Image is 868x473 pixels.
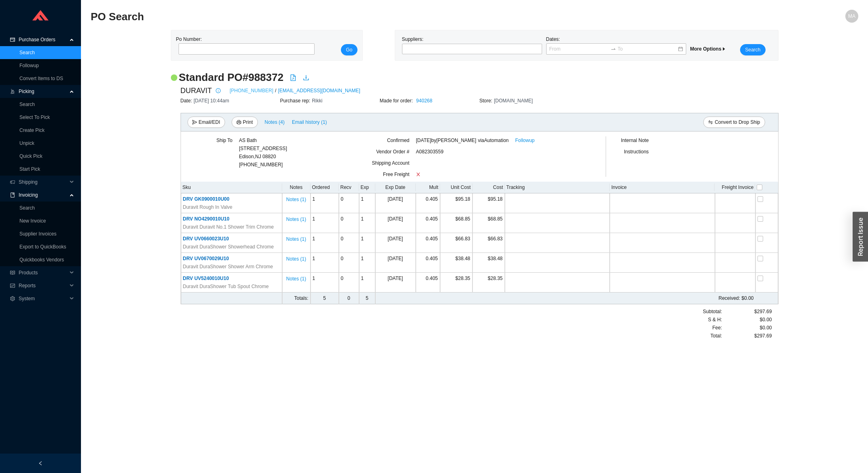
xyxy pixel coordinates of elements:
td: 1 [359,273,375,293]
span: Email history (1) [292,118,327,126]
span: DRV UV0670029U10 [183,256,229,261]
td: 1 [359,233,375,253]
span: close [416,172,421,177]
div: Sku [183,183,281,191]
span: Duravit DuraShower Shower Arm Chrome [183,263,273,271]
button: Search [740,44,765,55]
td: 1 [311,213,339,233]
td: [DATE] [375,233,416,253]
td: 0 [339,213,359,233]
td: 0 [339,253,359,273]
th: Tracking [505,182,610,193]
span: setting [10,296,15,301]
a: Unpick [19,140,34,146]
a: Quickbooks Vendors [19,257,64,263]
span: S & H: [708,316,722,324]
a: Search [19,205,35,211]
td: 1 [359,253,375,273]
th: Freight Invoice [715,182,755,193]
div: Po Number: [176,35,312,55]
td: 0.405 [416,253,440,273]
span: Picking [19,85,67,98]
td: $68.85 [440,213,472,233]
span: send [192,120,197,125]
span: Internal Note [621,138,649,143]
td: 0.405 [416,213,440,233]
div: $297.69 [722,332,772,340]
span: Totals: [294,295,308,301]
span: Vendor Order # [376,149,409,155]
span: / [275,87,276,95]
span: Shipping [19,176,67,189]
td: [DATE] [375,273,416,293]
h2: PO Search [91,10,666,24]
td: $38.48 [472,253,505,273]
span: DURAVIT [181,85,212,97]
div: AS Bath [STREET_ADDRESS] Edison , NJ 08820 [239,136,287,161]
td: 1 [311,193,339,213]
button: Notes (1) [286,274,306,280]
span: $0.00 [759,324,772,332]
td: 0.405 [416,233,440,253]
span: info-circle [214,88,223,93]
div: [PHONE_NUMBER] [239,136,287,169]
button: Go [341,44,357,55]
span: Notes ( 1 ) [286,255,306,263]
span: System [19,292,67,305]
span: swap-right [611,46,616,52]
td: $66.83 [472,233,505,253]
span: Purchase Orders [19,33,67,46]
td: 0 [339,293,359,304]
td: $68.85 [472,213,505,233]
td: 1 [311,253,339,273]
td: $38.48 [440,253,472,273]
span: left [38,461,43,466]
td: [DATE] [375,193,416,213]
span: Email/EDI [199,118,220,126]
td: 1 [359,193,375,213]
span: Subtotal: [703,308,722,316]
input: From [549,45,609,53]
span: Notes ( 1 ) [286,235,306,243]
div: A082303559 [416,148,581,159]
span: book [10,193,15,197]
button: Notes (1) [286,195,306,201]
th: Notes [282,182,311,193]
a: Select To Pick [19,115,50,120]
span: Notes ( 1 ) [286,275,306,283]
a: Followup [19,63,39,68]
span: file-pdf [290,74,296,81]
span: Date: [181,98,194,104]
a: Start Pick [19,166,40,172]
span: Duravit DuraShower Tub Spout Chrome [183,282,269,291]
span: DRV GK0900010U00 [183,196,230,202]
span: Ship To [216,138,232,143]
a: file-pdf [290,74,296,83]
button: Notes (1) [286,215,306,221]
th: Cost [472,182,505,193]
span: [DOMAIN_NAME] [494,98,533,104]
span: Duravit Rough In Valve [183,203,233,211]
div: $0.00 [722,316,772,324]
span: Convert to Drop Ship [715,118,760,126]
td: $0.00 [416,293,755,304]
td: $28.35 [472,273,505,293]
span: More Options [690,46,726,52]
th: Exp Date [375,182,416,193]
td: 0 [339,233,359,253]
a: Followup [515,136,535,144]
a: [EMAIL_ADDRESS][DOMAIN_NAME] [278,87,360,95]
a: Search [19,50,35,55]
span: Purchase rep: [280,98,312,104]
th: Recv [339,182,359,193]
span: credit-card [10,37,15,42]
button: Notes (4) [264,118,285,123]
a: Supplier Invoices [19,231,56,237]
button: swapConvert to Drop Ship [703,117,765,128]
button: info-circle [212,85,223,96]
a: 940268 [416,98,432,104]
span: read [10,270,15,275]
td: $95.18 [440,193,472,213]
span: DRV UV0660023U10 [183,236,229,242]
span: Total: [711,332,722,340]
